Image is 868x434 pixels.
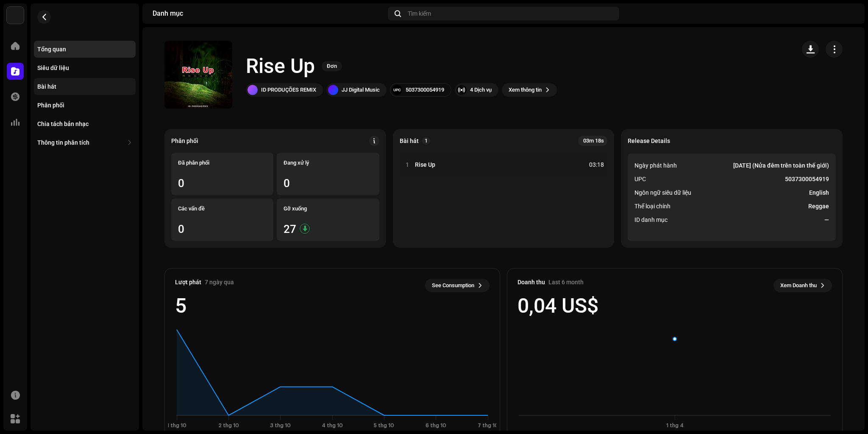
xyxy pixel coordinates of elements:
[666,423,684,428] text: 1 thg 4
[628,137,670,144] strong: Release Details
[578,136,607,146] div: 03m 18s
[37,83,56,90] div: Bài hát
[824,215,829,225] strong: —
[400,137,419,144] strong: Bài hát
[205,279,234,286] div: 7 ngày qua
[322,61,342,71] span: Đơn
[37,64,69,71] div: Siêu dữ liệu
[175,279,201,286] div: Lượt phát
[415,161,435,168] strong: Rise Up
[733,160,829,171] strong: [DATE] (Nửa đêm trên toàn thế giới)
[261,87,316,93] div: ID PRODUÇÕES REMIX
[634,201,670,211] span: Thể loại chính
[406,87,444,93] div: 5037300054919
[37,102,64,109] div: Phân phối
[37,46,66,53] div: Tổng quan
[34,134,136,151] re-m-nav-dropdown: Thông tin phân tích
[773,279,832,292] button: Xem Doanh thu
[425,279,490,292] button: See Consumption
[780,277,817,294] span: Xem Doanh thu
[509,81,542,98] span: Xem thông tin
[426,423,446,428] text: 6 thg 10
[178,205,267,212] div: Các vấn đề
[809,188,829,198] strong: English
[34,41,136,58] re-m-nav-item: Tổng quan
[585,160,604,170] div: 03:18
[322,423,343,428] text: 4 thg 10
[517,279,545,286] div: Doanh thu
[37,139,89,146] div: Thông tin phân tích
[167,423,186,428] text: 1 thg 10
[7,7,24,24] img: 33004b37-325d-4a8b-b51f-c12e9b964943
[808,201,829,211] strong: Reggae
[153,10,384,17] div: Danh mục
[408,10,431,17] span: Tìm kiếm
[270,423,291,428] text: 3 thg 10
[34,97,136,114] re-m-nav-item: Phân phối
[178,160,267,166] div: Đã phân phối
[34,59,136,76] re-m-nav-item: Siêu dữ liệu
[284,160,372,166] div: Đang xử lý
[841,7,854,20] img: 41084ed8-1a50-43c7-9a14-115e2647b274
[548,279,584,286] div: Last 6 month
[634,188,691,198] span: Ngôn ngữ siêu dữ liệu
[432,277,474,294] span: See Consumption
[374,423,394,428] text: 5 thg 10
[785,174,829,184] strong: 5037300054919
[634,160,677,171] span: Ngày phát hành
[34,115,136,132] re-m-nav-item: Chia tách bản nhạc
[218,423,239,428] text: 2 thg 10
[34,78,136,95] re-m-nav-item: Bài hát
[470,87,492,93] div: 4 Dịch vụ
[171,137,198,144] div: Phân phối
[502,83,557,97] button: Xem thông tin
[284,205,372,212] div: Gỡ xuống
[422,137,430,145] p-badge: 1
[246,53,315,80] h1: Rise Up
[634,215,668,225] span: ID danh mục
[634,174,646,184] span: UPC
[478,423,498,428] text: 7 thg 10
[342,87,380,93] div: JJ Digital Music
[37,120,89,127] div: Chia tách bản nhạc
